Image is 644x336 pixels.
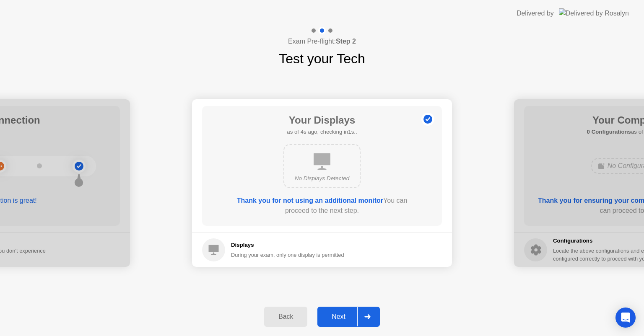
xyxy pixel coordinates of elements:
div: Delivered by [517,8,554,18]
h1: Your Displays [287,113,357,128]
h5: as of 4s ago, checking in1s.. [287,128,357,136]
div: No Displays Detected [291,174,353,183]
h1: Test your Tech [279,49,365,69]
h4: Exam Pre-flight: [288,36,356,47]
div: You can proceed to the next step. [226,196,418,216]
div: Back [267,313,305,320]
img: Delivered by Rosalyn [559,8,629,18]
button: Back [264,307,307,327]
button: Next [317,307,380,327]
div: Next [320,313,357,320]
b: Step 2 [336,38,356,45]
div: During your exam, only one display is permitted [231,251,344,259]
h5: Displays [231,241,344,249]
b: Thank you for not using an additional monitor [237,197,383,204]
div: Open Intercom Messenger [615,308,636,328]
